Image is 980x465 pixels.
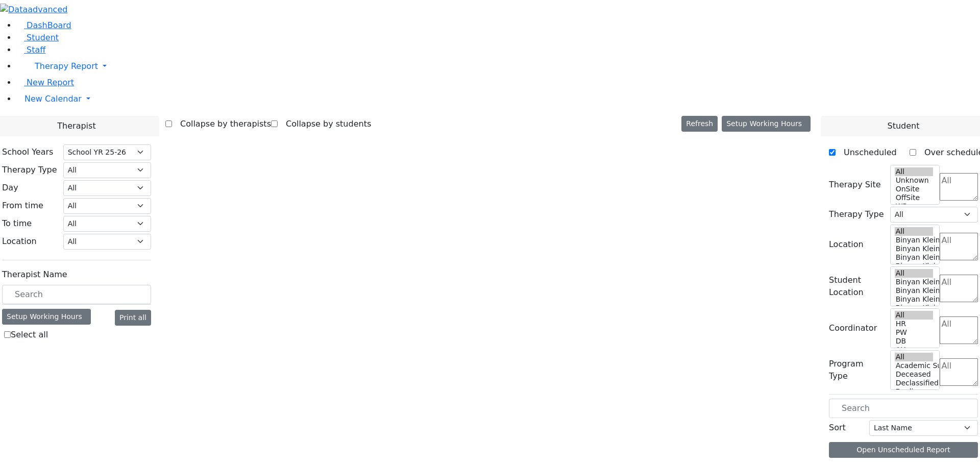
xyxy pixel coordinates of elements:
[895,353,934,361] option: All
[2,285,151,304] input: Search
[895,269,934,278] option: All
[16,33,59,42] a: Student
[940,173,978,201] textarea: Search
[27,45,45,55] span: Staff
[2,217,32,230] label: To time
[895,227,934,236] option: All
[2,146,53,158] label: School Years
[2,268,67,281] label: Therapist Name
[895,193,934,202] option: OffSite
[940,233,978,260] textarea: Search
[895,176,934,185] option: Unknown
[895,262,934,271] option: Binyan Klein 2
[16,45,45,55] a: Staff
[722,116,811,132] button: Setup Working Hours
[895,328,934,337] option: PW
[35,61,98,71] span: Therapy Report
[895,337,934,346] option: DB
[940,358,978,386] textarea: Search
[27,20,71,30] span: DashBoard
[895,185,934,193] option: OnSite
[895,202,934,211] option: WP
[11,329,48,341] label: Select all
[895,244,934,253] option: Binyan Klein 4
[16,78,74,87] a: New Report
[895,295,934,304] option: Binyan Klein 3
[829,208,884,221] label: Therapy Type
[829,238,864,251] label: Location
[940,316,978,344] textarea: Search
[2,164,57,176] label: Therapy Type
[172,116,271,132] label: Collapse by therapists
[895,311,934,320] option: All
[836,144,897,161] label: Unscheduled
[278,116,371,132] label: Collapse by students
[16,89,980,109] a: New Calendar
[2,309,91,325] div: Setup Working Hours
[829,358,884,382] label: Program Type
[887,120,919,132] span: Student
[681,116,718,132] button: Refresh
[829,179,881,191] label: Therapy Site
[895,253,934,262] option: Binyan Klein 3
[895,361,934,370] option: Academic Support
[895,320,934,328] option: HR
[829,274,884,299] label: Student Location
[829,442,978,458] button: Open Unscheduled Report
[829,422,846,434] label: Sort
[2,200,43,212] label: From time
[24,94,82,104] span: New Calendar
[27,78,74,87] span: New Report
[2,235,37,248] label: Location
[895,346,934,354] option: AH
[2,182,18,194] label: Day
[895,387,934,396] option: Declines
[27,33,59,42] span: Student
[57,120,95,132] span: Therapist
[895,278,934,286] option: Binyan Klein 5
[16,56,980,77] a: Therapy Report
[115,310,151,326] button: Print all
[895,379,934,387] option: Declassified
[895,370,934,379] option: Deceased
[829,399,978,418] input: Search
[895,167,934,176] option: All
[895,236,934,244] option: Binyan Klein 5
[829,322,877,334] label: Coordinator
[16,20,71,30] a: DashBoard
[940,275,978,302] textarea: Search
[895,286,934,295] option: Binyan Klein 4
[895,304,934,312] option: Binyan Klein 2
